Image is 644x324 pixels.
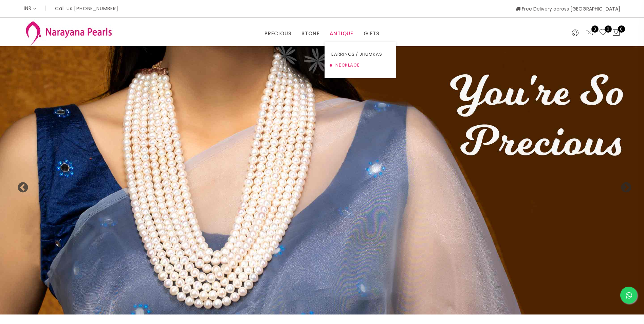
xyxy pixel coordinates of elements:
a: STONE [301,29,319,39]
span: Free Delivery across [GEOGRAPHIC_DATA] [516,5,620,12]
a: NECKLACE [331,60,389,71]
button: Previous [17,182,24,189]
span: 0 [605,25,612,33]
button: 0 [612,29,620,37]
a: ANTIQUE [330,29,353,39]
span: 0 [618,25,625,33]
a: 0 [586,29,594,37]
button: Next [620,182,627,189]
a: EARRINGS / JHUMKAS [331,49,389,60]
span: 0 [591,25,599,33]
p: Call Us [PHONE_NUMBER] [55,6,118,11]
a: 0 [599,29,607,37]
a: GIFTS [364,29,380,39]
a: PRECIOUS [264,29,291,39]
